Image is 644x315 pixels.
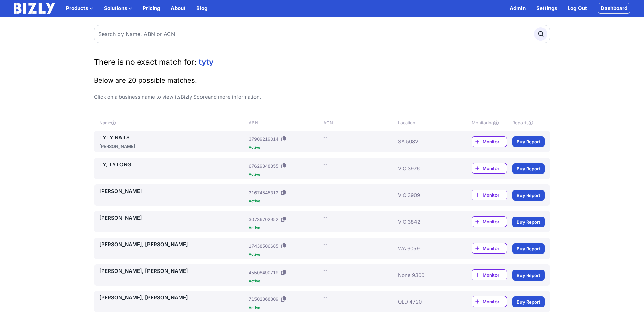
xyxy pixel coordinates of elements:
[323,187,327,194] div: --
[99,161,246,169] a: TY, TYTONG
[483,138,507,145] span: Monitor
[512,163,545,174] a: Buy Report
[249,119,321,126] div: ABN
[99,240,246,249] a: [PERSON_NAME], [PERSON_NAME]
[323,240,327,247] div: --
[249,189,278,196] div: 31674545312
[171,4,186,12] a: About
[398,134,451,150] div: SA 5082
[510,4,526,12] a: Admin
[483,165,507,172] span: Monitor
[99,214,246,222] a: [PERSON_NAME]
[472,163,507,174] a: Monitor
[483,192,507,198] span: Monitor
[249,146,321,149] div: Active
[249,163,278,169] div: 67629348855
[398,161,451,176] div: VIC 3976
[249,253,321,256] div: Active
[249,216,278,223] div: 30736702952
[483,245,507,252] span: Monitor
[536,4,557,12] a: Settings
[323,267,327,274] div: --
[249,136,278,142] div: 37909219014
[512,217,545,227] a: Buy Report
[249,173,321,176] div: Active
[249,306,321,310] div: Active
[323,214,327,221] div: --
[568,4,587,12] a: Log Out
[181,94,208,100] a: Bizly Score
[199,57,214,67] span: tyty
[323,119,395,126] div: ACN
[472,243,507,254] a: Monitor
[249,242,278,249] div: 17438506685
[94,76,197,84] span: Below are 20 possible matches.
[472,296,507,307] a: Monitor
[249,269,278,276] div: 45508490719
[472,269,507,280] a: Monitor
[143,4,160,12] a: Pricing
[323,161,327,167] div: --
[323,294,327,300] div: --
[598,3,630,14] a: Dashboard
[104,4,132,12] button: Solutions
[512,119,545,126] div: Reports
[398,214,451,230] div: VIC 3842
[512,136,545,147] a: Buy Report
[99,267,246,275] a: [PERSON_NAME], [PERSON_NAME]
[472,190,507,200] a: Monitor
[323,134,327,140] div: --
[398,240,451,256] div: WA 6059
[196,4,207,12] a: Blog
[94,93,550,101] p: Click on a business name to view its and more information.
[249,296,278,303] div: 71502868809
[99,294,246,302] a: [PERSON_NAME], [PERSON_NAME]
[249,279,321,283] div: Active
[512,243,545,254] a: Buy Report
[398,187,451,203] div: VIC 3909
[483,298,507,305] span: Monitor
[398,119,451,126] div: Location
[66,4,93,12] button: Products
[472,119,507,126] div: Monitoring
[94,25,550,43] input: Search by Name, ABN or ACN
[483,271,507,278] span: Monitor
[99,187,246,195] a: [PERSON_NAME]
[472,136,507,147] a: Monitor
[249,226,321,230] div: Active
[249,199,321,203] div: Active
[94,57,197,67] span: There is no exact match for:
[472,216,507,227] a: Monitor
[99,134,246,142] a: TYTY NAILS
[512,270,545,281] a: Buy Report
[99,119,246,126] div: Name
[398,294,451,310] div: QLD 4720
[512,190,545,201] a: Buy Report
[99,143,246,150] div: [PERSON_NAME]
[512,296,545,307] a: Buy Report
[483,218,507,225] span: Monitor
[398,267,451,283] div: None 9300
